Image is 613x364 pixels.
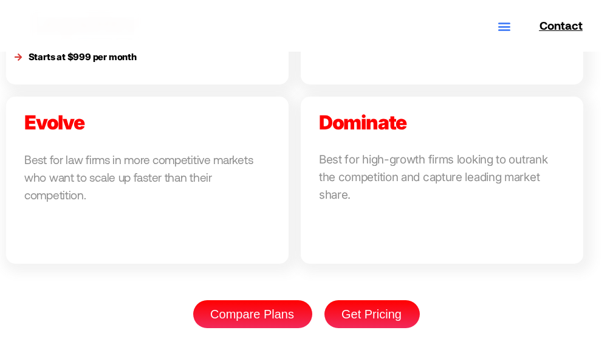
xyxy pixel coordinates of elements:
a: Get Pricing [324,300,420,328]
a: Evolve Best for law firms in more competitive markets who want to scale up faster than their comp... [6,97,289,264]
span: Get Pricing [341,308,402,320]
a: Compare Plans [193,300,312,328]
span: Compare Plans [210,308,294,320]
a: Dominate Best for high-growth firms looking to outrank the competition and capture leading market... [301,97,583,264]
